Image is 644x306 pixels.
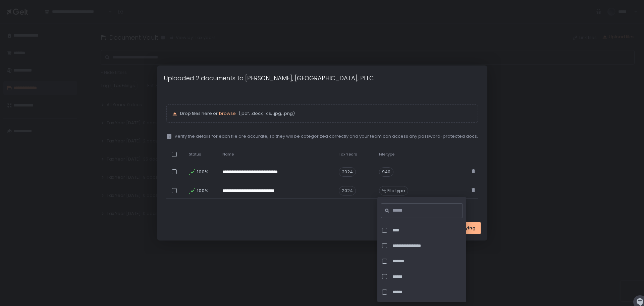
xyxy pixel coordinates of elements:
button: browse [219,111,236,117]
span: (.pdf, .docx, .xls, .jpg, .png) [237,111,295,117]
span: 2024 [339,186,356,195]
span: Name [222,152,234,157]
p: Drop files here or [180,111,472,117]
span: File type [379,152,394,157]
span: File type [387,188,405,194]
span: 100% [197,188,208,194]
span: Tax Years [339,152,357,157]
span: Verify the details for each file are accurate, so they will be categorized correctly and your tea... [174,133,478,139]
span: browse [219,110,236,117]
h1: Uploaded 2 documents to [PERSON_NAME], [GEOGRAPHIC_DATA], PLLC [164,74,374,83]
span: 2024 [339,167,356,177]
div: 940 [379,167,393,177]
span: 100% [197,169,208,175]
span: Status [189,152,201,157]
